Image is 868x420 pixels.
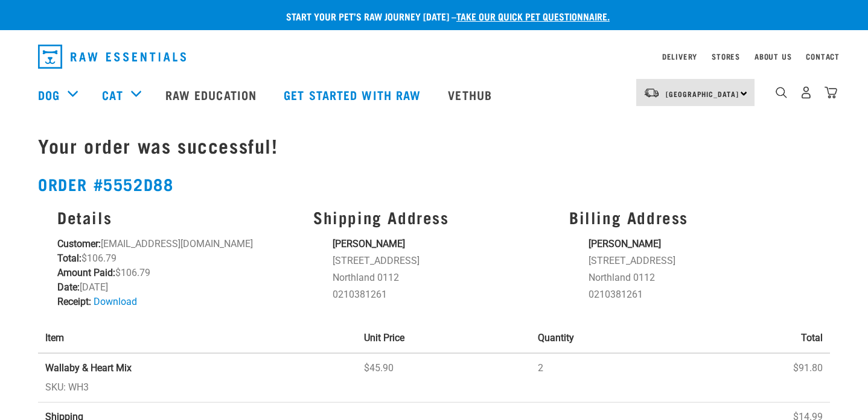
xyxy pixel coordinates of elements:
strong: Date: [57,281,80,293]
a: Contact [806,54,840,58]
a: Cat [102,86,123,104]
th: Unit Price [357,324,531,353]
div: [EMAIL_ADDRESS][DOMAIN_NAME] $106.79 $106.79 [DATE] [50,201,306,317]
td: $45.90 [357,353,531,403]
li: [STREET_ADDRESS] [589,254,811,268]
a: About Us [755,54,791,58]
th: Item [38,324,357,353]
li: Northland 0112 [589,271,811,285]
th: Quantity [531,324,691,353]
a: Delivery [662,54,697,58]
h3: Billing Address [569,208,811,227]
img: Raw Essentials Logo [38,45,186,69]
h3: Shipping Address [313,208,555,227]
strong: Total: [57,252,81,264]
span: [GEOGRAPHIC_DATA] [666,92,739,96]
a: take our quick pet questionnaire. [456,13,610,19]
a: Stores [712,54,740,58]
h2: Order #5552d88 [38,175,830,193]
h3: Details [57,208,299,227]
th: Total [691,324,830,353]
a: Get started with Raw [272,71,436,119]
img: user.png [800,86,812,99]
a: Raw Education [153,71,272,119]
li: [STREET_ADDRESS] [333,254,555,268]
td: 2 [531,353,691,403]
li: Northland 0112 [333,271,555,285]
li: 0210381261 [333,287,555,302]
img: van-moving.png [643,87,660,98]
a: Download [94,296,137,307]
td: SKU: WH3 [38,353,357,403]
a: Vethub [436,71,507,119]
img: home-icon@2x.png [825,86,837,99]
strong: Customer: [57,238,101,249]
strong: Amount Paid: [57,267,115,278]
td: $91.80 [691,353,830,403]
strong: [PERSON_NAME] [589,238,661,249]
nav: dropdown navigation [28,40,840,74]
strong: Receipt: [57,296,91,307]
li: 0210381261 [589,287,811,302]
strong: Wallaby & Heart Mix [45,362,132,374]
h1: Your order was successful! [38,134,830,156]
strong: [PERSON_NAME] [333,238,405,249]
a: Dog [38,86,60,104]
img: home-icon-1@2x.png [776,87,787,98]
